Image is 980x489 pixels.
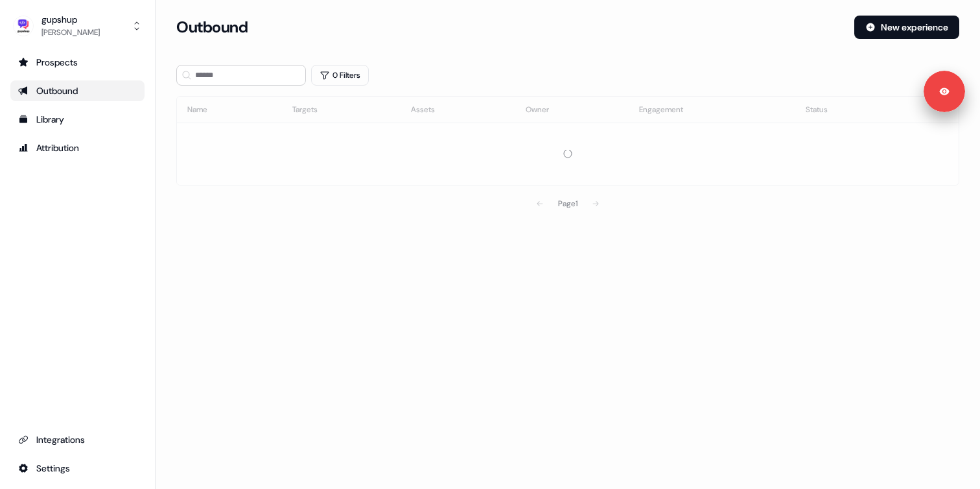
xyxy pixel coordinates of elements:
div: Attribution [18,141,137,154]
div: [PERSON_NAME] [41,26,100,39]
a: Go to prospects [10,52,145,73]
div: Prospects [18,56,137,69]
a: Go to outbound experience [10,80,145,101]
button: 0 Filters [311,65,369,86]
button: gupshup[PERSON_NAME] [10,10,145,42]
h3: Outbound [176,18,248,37]
div: Outbound [18,84,137,97]
div: Library [18,113,137,126]
div: gupshup [41,13,100,26]
a: Go to integrations [10,458,145,479]
a: Go to attribution [10,137,145,158]
div: Integrations [18,433,137,446]
div: Settings [18,462,137,475]
a: Go to integrations [10,429,145,450]
a: Go to templates [10,109,145,130]
button: New experience [854,16,959,39]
